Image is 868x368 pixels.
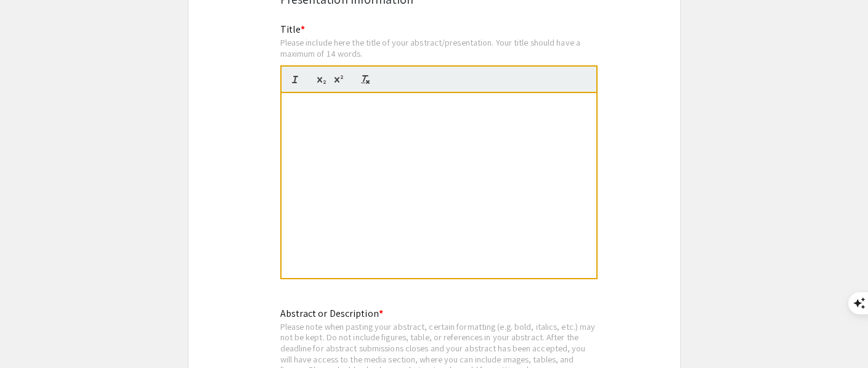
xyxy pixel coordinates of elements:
iframe: Chat [9,313,52,359]
strong: INTEGRATING MULTIOMICS DATASET TO IDENTIFY MYELOID SIGNATURES OF [MEDICAL_DATA] RESPONSE IN PANCR... [291,101,587,133]
div: Please include here the title of your abstract/presentation. Your title should have a maximum of ... [280,37,598,59]
mat-label: Abstract or Description [280,307,383,320]
mat-label: Title [280,23,306,36]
